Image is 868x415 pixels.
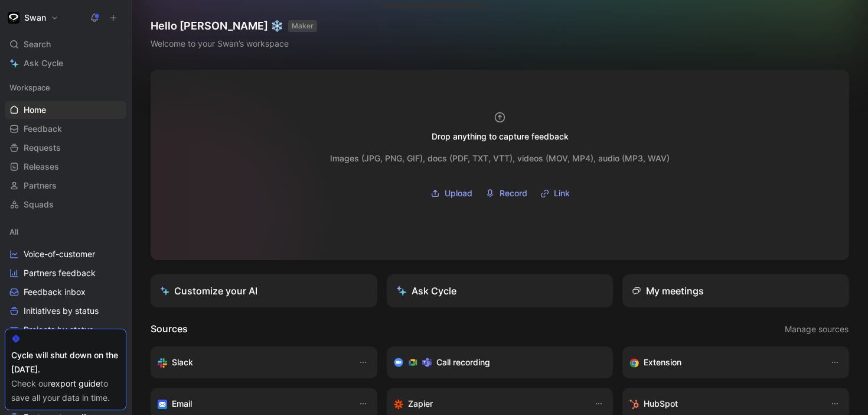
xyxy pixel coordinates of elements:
[172,397,192,411] h3: Email
[24,180,57,192] span: Partners
[5,9,61,26] button: SwanSwan
[160,284,257,298] div: Customize your AI
[5,264,126,282] a: Partners feedback
[396,284,456,298] div: Ask Cycle
[408,397,433,411] h3: Zapier
[151,37,317,51] div: Welcome to your Swan’s workspace
[151,19,317,33] h1: Hello [PERSON_NAME] ❄️
[5,177,126,194] a: Partners
[11,377,120,405] div: Check our to save all your data in time.
[5,35,126,53] div: Search
[644,355,681,369] h3: Extension
[24,123,62,135] span: Feedback
[629,355,818,369] div: Capture feedback from anywhere on the web
[644,397,678,411] h3: HubSpot
[51,378,100,388] a: export guide
[24,286,86,298] span: Feedback inbox
[24,324,93,336] span: Projects by status
[158,355,347,369] div: Sync your partners, send feedback and get updates in Slack
[426,184,477,202] button: Upload
[24,56,63,70] span: Ask Cycle
[785,322,849,336] span: Manage sources
[151,322,188,337] h2: Sources
[24,104,46,116] span: Home
[500,186,527,200] span: Record
[24,248,95,260] span: Voice-of-customer
[394,397,583,411] div: Capture feedback from thousands of sources with Zapier (survey results, recordings, sheets, etc).
[5,223,126,339] div: AllVoice-of-customerPartners feedbackFeedback inboxInitiatives by statusProjects by status
[24,305,99,317] span: Initiatives by status
[387,274,614,307] button: Ask Cycle
[5,321,126,339] a: Projects by status
[632,284,704,298] div: My meetings
[9,82,50,93] span: Workspace
[288,20,317,32] button: MAKER
[432,129,569,144] div: Drop anything to capture feedback
[24,12,46,23] h1: Swan
[5,120,126,138] a: Feedback
[158,397,347,411] div: Forward emails to your feedback inbox
[5,283,126,301] a: Feedback inbox
[24,161,59,173] span: Releases
[5,302,126,320] a: Initiatives by status
[481,184,531,202] button: Record
[8,12,19,24] img: Swan
[784,322,849,337] button: Manage sources
[151,274,377,307] a: Customize your AI
[5,54,126,72] a: Ask Cycle
[24,37,51,51] span: Search
[536,184,574,202] button: Link
[9,226,18,238] span: All
[5,223,126,241] div: All
[330,151,670,166] div: Images (JPG, PNG, GIF), docs (PDF, TXT, VTT), videos (MOV, MP4), audio (MP3, WAV)
[554,186,570,200] span: Link
[5,196,126,213] a: Squads
[5,158,126,176] a: Releases
[445,186,472,200] span: Upload
[436,355,490,369] h3: Call recording
[24,142,61,154] span: Requests
[5,139,126,157] a: Requests
[172,355,193,369] h3: Slack
[5,79,126,96] div: Workspace
[11,348,120,377] div: Cycle will shut down on the [DATE].
[5,245,126,263] a: Voice-of-customer
[5,101,126,119] a: Home
[24,267,96,279] span: Partners feedback
[24,199,54,210] span: Squads
[394,355,597,369] div: Record & transcribe meetings from Zoom, Meet & Teams.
